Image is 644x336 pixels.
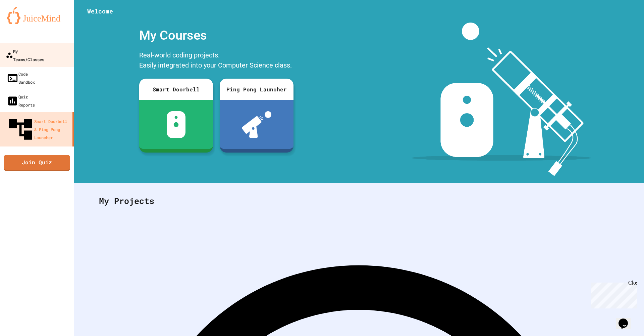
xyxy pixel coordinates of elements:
[167,111,186,138] img: sdb-white.svg
[242,111,272,138] img: ppl-with-ball.png
[7,93,35,109] div: Quiz Reports
[4,155,70,171] a: Join Quiz
[136,48,297,74] div: Real-world coding projects. Easily integrated into your Computer Science class.
[3,3,46,43] div: Chat with us now!Close
[220,79,293,100] div: Ping Pong Launcher
[616,309,637,329] iframe: chat widget
[7,116,70,143] div: Smart Doorbell & Ping Pong Launcher
[412,23,591,176] img: banner-image-my-projects.png
[588,280,637,308] iframe: chat widget
[139,79,213,100] div: Smart Doorbell
[136,23,297,48] div: My Courses
[7,70,35,86] div: Code Sandbox
[7,7,67,24] img: logo-orange.svg
[92,188,626,214] div: My Projects
[6,47,44,63] div: My Teams/Classes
